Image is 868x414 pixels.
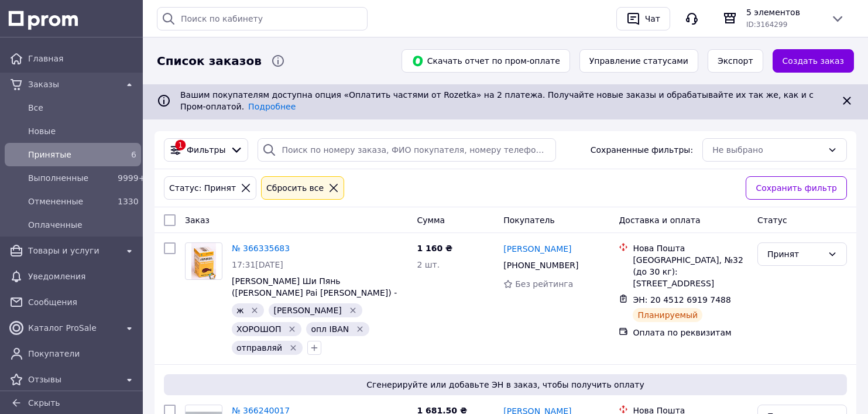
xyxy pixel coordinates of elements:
[131,150,136,159] span: 6
[236,306,244,315] span: ж
[250,306,259,315] svg: Удалить метку
[180,90,814,111] span: Вашим покупателям доступна опция «Оплатить частями от Rozetka» на 2 платежа. Получайте новые зака...
[616,7,670,30] button: Чат
[28,245,118,256] span: Товары и услуги
[157,53,262,70] span: Список заказов
[28,196,113,207] span: Отмененные
[633,242,748,254] div: Нова Пошта
[633,308,702,322] div: Планируемый
[185,242,222,280] a: Фото товару
[643,10,663,28] div: Чат
[28,398,60,408] span: Скрыть
[232,276,399,321] a: [PERSON_NAME] Ши Пянь ([PERSON_NAME] Pai [PERSON_NAME]) - растворяет камни в желчном, утоляет боль
[579,49,698,73] button: Управление статусами
[311,324,349,334] span: опл IBAN
[28,219,136,231] span: Оплаченные
[232,260,283,269] span: 17:31[DATE]
[28,53,136,64] span: Главная
[28,102,136,114] span: Все
[417,244,452,253] span: 1 160 ₴
[619,215,700,225] span: Доставка и оплата
[28,296,136,308] span: Сообщения
[273,306,341,315] span: [PERSON_NAME]
[402,49,570,73] button: Скачать отчет по пром-оплате
[258,138,556,162] input: Поиск по номеру заказа, ФИО покупателя, номеру телефона, Email, номеру накладной
[264,182,326,194] div: Сбросить все
[503,261,578,270] span: [PHONE_NUMBER]
[417,260,440,269] span: 2 шт.
[169,379,842,391] span: Сгенерируйте или добавьте ЭН в заказ, чтобы получить оплату
[708,49,763,73] button: Экспорт
[28,374,118,385] span: Отзывы
[236,343,282,353] span: отправляй
[633,254,748,289] div: [GEOGRAPHIC_DATA], №32 (до 30 кг): [STREET_ADDRESS]
[191,243,216,279] img: Фото товару
[767,248,823,261] div: Принят
[756,182,837,194] span: Сохранить фильтр
[167,182,238,194] div: Статус: Принят
[232,244,290,253] a: № 366335683
[773,49,854,73] a: Создать заказ
[591,144,693,156] span: Сохраненные фильтры:
[746,176,847,200] button: Сохранить фильтр
[157,7,368,30] input: Поиск по кабинету
[28,322,118,334] span: Каталог ProSale
[28,149,113,160] span: Принятые
[118,173,145,183] span: 9999+
[633,327,748,338] div: Оплата по реквизитам
[287,324,297,334] svg: Удалить метку
[633,295,731,304] span: ЭН: 20 4512 6919 7488
[417,215,445,225] span: Сумма
[757,215,787,225] span: Статус
[712,143,823,156] div: Не выбрано
[503,243,571,255] a: [PERSON_NAME]
[515,279,573,289] span: Без рейтинга
[28,172,113,184] span: Выполненные
[28,125,136,137] span: Новые
[187,144,225,156] span: Фильтры
[746,6,821,18] span: 5 элементов
[28,78,118,90] span: Заказы
[28,348,136,360] span: Покупатели
[28,271,136,282] span: Уведомления
[185,215,210,225] span: Заказ
[348,306,358,315] svg: Удалить метку
[236,324,282,334] span: ХОРОШОП
[248,102,296,111] a: Подробнее
[746,20,787,29] span: ID: 3164299
[355,324,365,334] svg: Удалить метку
[503,215,555,225] span: Покупатель
[289,343,298,353] svg: Удалить метку
[118,197,139,206] span: 1330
